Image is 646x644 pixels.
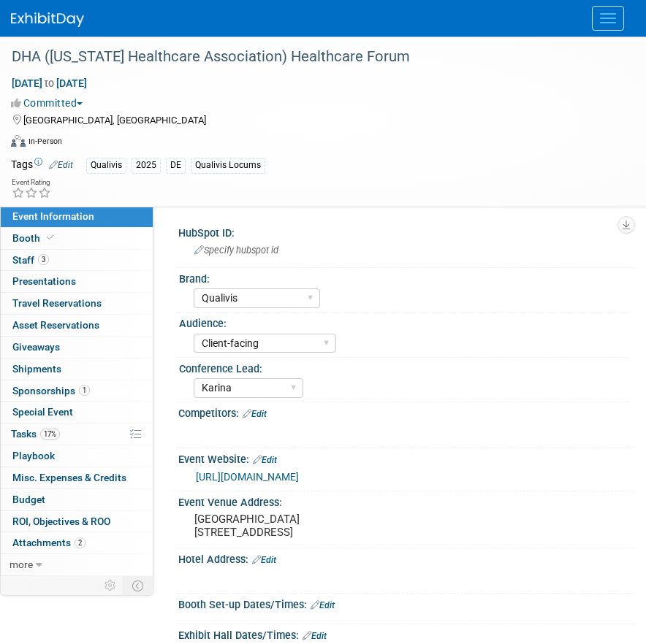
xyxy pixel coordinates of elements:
[1,315,153,336] a: Asset Reservations
[1,337,153,358] a: Giveaways
[179,358,628,376] div: Conference Lead:
[12,341,60,353] span: Giveaways
[12,494,45,505] span: Budget
[1,359,153,380] a: Shipments
[11,135,26,147] img: Format-Inperson.png
[11,12,84,27] img: ExhibitDay
[1,423,153,445] a: Tasks17%
[1,467,153,488] a: Misc. Expenses & Credits
[79,385,90,396] span: 1
[178,448,635,467] div: Event Website:
[12,450,55,461] span: Playbook
[12,385,90,396] span: Sponsorships
[12,319,99,331] span: Asset Reservations
[1,554,153,575] a: more
[1,532,153,553] a: Attachments2
[12,472,126,483] span: Misc. Expenses & Credits
[311,600,335,610] a: Edit
[11,428,60,440] span: Tasks
[166,158,186,173] div: DE
[11,133,628,155] div: Event Format
[196,471,299,483] a: [URL][DOMAIN_NAME]
[178,491,635,510] div: Event Venue Address:
[1,489,153,510] a: Budget
[12,232,57,244] span: Booth
[7,44,617,70] div: DHA ([US_STATE] Healthcare Association) Healthcare Forum
[1,228,153,249] a: Booth
[1,445,153,467] a: Playbook
[28,136,62,147] div: In-Person
[178,402,635,421] div: Competitors:
[98,576,123,595] td: Personalize Event Tab Strip
[1,250,153,271] a: Staff3
[178,624,635,643] div: Exhibit Hall Dates/Times:
[23,115,206,126] span: [GEOGRAPHIC_DATA], [GEOGRAPHIC_DATA]
[252,555,276,565] a: Edit
[191,158,265,173] div: Qualivis Locums
[123,576,153,595] td: Toggle Event Tabs
[12,297,102,309] span: Travel Reservations
[40,429,60,440] span: 17%
[592,6,624,31] button: Menu
[38,254,49,265] span: 3
[75,537,85,548] span: 2
[9,559,33,570] span: more
[178,548,635,567] div: Hotel Address:
[49,160,73,170] a: Edit
[12,537,85,548] span: Attachments
[47,234,54,242] i: Booth reservation complete
[194,245,278,256] span: Specify hubspot id
[1,206,153,227] a: Event Information
[1,293,153,314] a: Travel Reservations
[11,157,73,174] td: Tags
[11,77,88,90] span: [DATE] [DATE]
[12,515,110,527] span: ROI, Objectives & ROO
[1,271,153,292] a: Presentations
[12,210,94,222] span: Event Information
[132,158,161,173] div: 2025
[253,455,277,465] a: Edit
[12,254,49,266] span: Staff
[178,594,635,613] div: Booth Set-up Dates/Times:
[12,179,51,186] div: Event Rating
[42,77,56,89] span: to
[12,363,61,375] span: Shipments
[12,406,73,418] span: Special Event
[303,631,327,641] a: Edit
[1,380,153,402] a: Sponsorships1
[86,158,126,173] div: Qualivis
[243,409,267,419] a: Edit
[179,313,628,331] div: Audience:
[12,275,76,287] span: Presentations
[178,222,635,240] div: HubSpot ID:
[11,96,88,110] button: Committed
[194,513,619,539] pre: [GEOGRAPHIC_DATA] [STREET_ADDRESS]
[179,268,628,286] div: Brand:
[1,402,153,423] a: Special Event
[1,511,153,532] a: ROI, Objectives & ROO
